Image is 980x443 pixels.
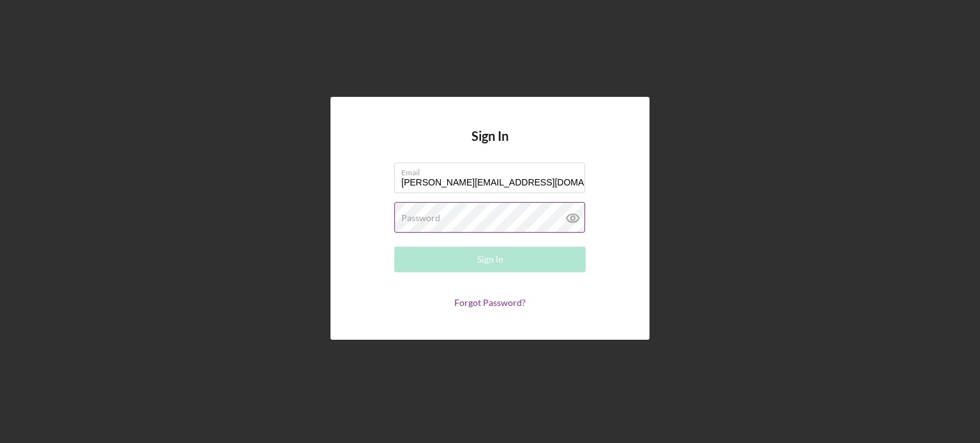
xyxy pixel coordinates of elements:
label: Password [401,213,440,223]
button: Sign In [394,247,586,272]
a: Forgot Password? [454,297,526,308]
h4: Sign In [471,129,509,163]
label: Email [401,163,585,177]
div: Sign In [477,247,503,272]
